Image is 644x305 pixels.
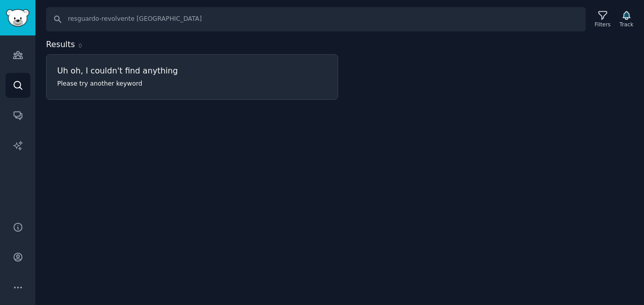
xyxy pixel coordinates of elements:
button: Track [616,9,637,30]
img: GummySearch logo [6,9,29,27]
span: 0 [78,43,82,49]
input: Search Keyword [46,7,586,31]
p: Please try another keyword [57,80,312,89]
div: Filters [595,21,611,28]
h3: Uh oh, I couldn't find anything [57,65,327,76]
span: Results [46,39,75,51]
div: Track [620,21,633,28]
